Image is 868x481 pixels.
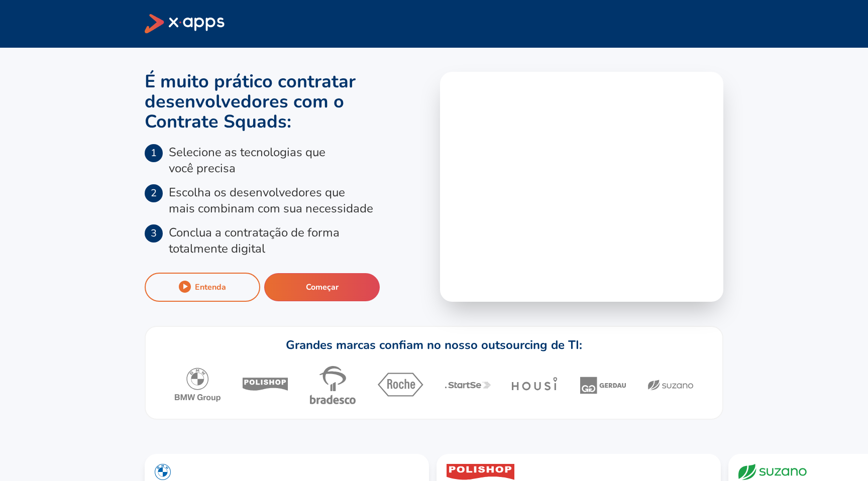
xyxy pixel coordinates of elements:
[145,109,287,134] span: Contrate Squads
[169,224,340,257] p: Conclua a contratação de forma totalmente digital
[169,144,325,176] p: Selecione as tecnologias que você precisa
[145,72,428,132] h1: É muito prático contratar desenvolvedores com o :
[264,273,380,301] button: Começar
[286,337,582,353] h1: Grandes marcas confiam no nosso outsourcing de TI:
[195,282,226,293] div: Entenda
[145,184,163,202] span: 2
[169,184,373,216] p: Escolha os desenvolvedores que mais combinam com sua necessidade
[145,224,163,243] span: 3
[145,273,260,302] button: Entenda
[145,144,163,162] span: 1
